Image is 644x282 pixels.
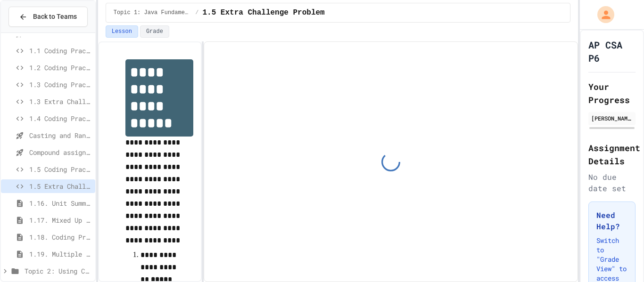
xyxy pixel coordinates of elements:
[195,9,198,16] span: /
[29,63,91,73] span: 1.2 Coding Practice
[588,141,636,168] h2: Assignment Details
[596,209,627,232] h3: Need Help?
[140,25,169,38] button: Grade
[114,9,192,16] span: Topic 1: Java Fundamentals
[29,130,91,140] span: Casting and Ranges of variables - Quiz
[29,215,91,225] span: 1.17. Mixed Up Code Practice 1.1-1.6
[29,113,91,123] span: 1.4 Coding Practice
[29,232,91,242] span: 1.18. Coding Practice 1a (1.1-1.6)
[588,38,636,64] h1: AP CSA P6
[202,7,324,18] span: 1.5 Extra Challenge Problem
[587,4,617,25] div: My Account
[29,164,91,174] span: 1.5 Coding Practice
[29,97,91,106] span: 1.3 Extra Challenge Problem
[29,80,91,89] span: 1.3 Coding Practice
[29,249,91,259] span: 1.19. Multiple Choice Exercises for Unit 1a (1.1-1.6)
[588,80,636,106] h2: Your Progress
[8,7,88,27] button: Back to Teams
[591,114,633,122] div: [PERSON_NAME]
[25,266,91,276] span: Topic 2: Using Classes
[33,12,77,22] span: Back to Teams
[588,171,636,194] div: No due date set
[29,181,91,191] span: 1.5 Extra Challenge Problem
[29,46,91,56] span: 1.1 Coding Practice
[29,147,91,157] span: Compound assignment operators - Quiz
[106,25,138,38] button: Lesson
[29,198,91,208] span: 1.16. Unit Summary 1a (1.1-1.6)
